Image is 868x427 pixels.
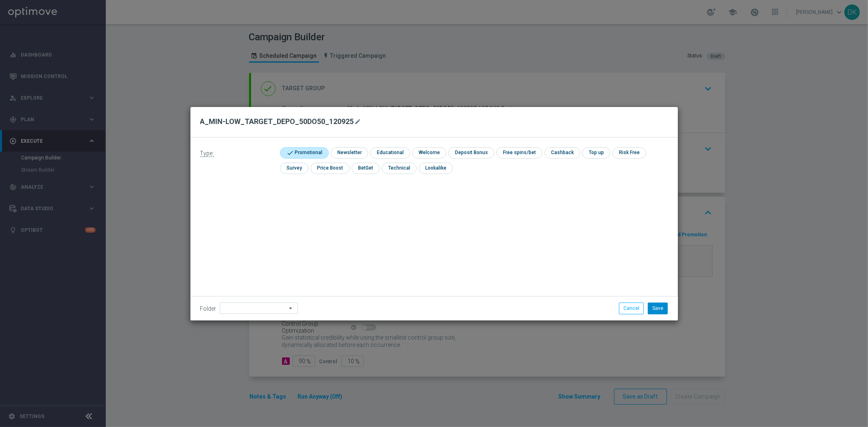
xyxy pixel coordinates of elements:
[200,117,354,126] h2: A_MIN-LOW_TARGET_DEPO_50DO50_120925
[355,118,361,125] i: mode_edit
[200,150,214,157] span: Type:
[619,303,644,314] button: Cancel
[354,117,364,126] button: mode_edit
[648,303,668,314] button: Save
[287,303,295,314] i: arrow_drop_down
[200,305,216,312] label: Folder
